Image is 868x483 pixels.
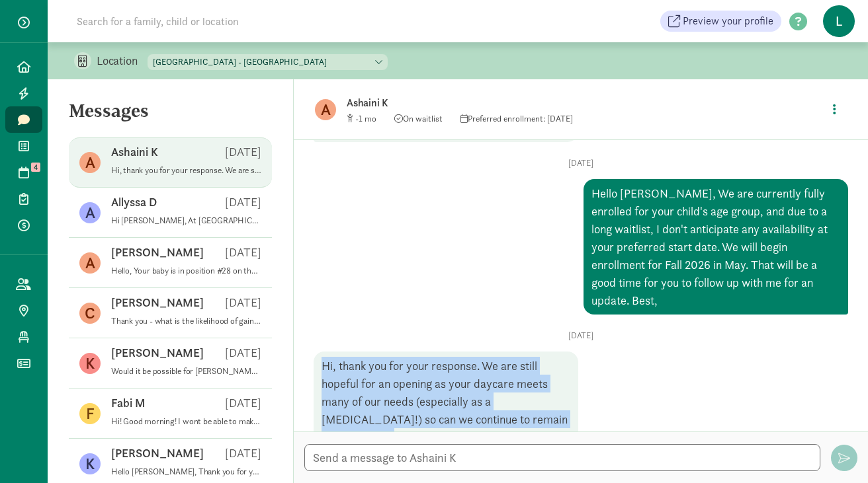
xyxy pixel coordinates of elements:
[111,266,261,276] p: Hello, Your baby is in position #28 on the general waitlist for the Infant classroom for [DATE]. ...
[79,252,101,274] figure: A
[225,295,261,311] p: [DATE]
[111,144,158,160] p: Ashaini K
[97,53,148,69] p: Location
[347,94,763,112] p: Ashaini K
[111,395,146,411] p: Fabi M
[314,330,848,341] p: [DATE]
[111,244,204,260] p: [PERSON_NAME]
[225,244,261,260] p: [DATE]
[394,113,443,124] span: On waitlist
[225,194,261,210] p: [DATE]
[5,159,42,186] a: 4
[111,316,261,326] p: Thank you - what is the likelihood of gaining a spot by end of 2025? Is there anything else we ca...
[314,352,578,451] div: Hi, thank you for your response. We are still hopeful for an opening as your daycare meets many o...
[314,158,848,168] p: [DATE]
[111,466,261,477] p: Hello [PERSON_NAME], Thank you for your interest at [GEOGRAPHIC_DATA]. It's not an exact time. Th...
[111,165,261,176] p: Hi, thank you for your response. We are still hopeful for an opening as your daycare meets many o...
[225,395,261,411] p: [DATE]
[111,416,261,427] p: Hi! Good morning! I wont be able to make it [DATE] to the tour. Would it be possible to reschedule?
[79,152,101,173] figure: A
[111,345,204,361] p: [PERSON_NAME]
[48,100,293,132] h5: Messages
[111,194,157,210] p: Allyssa D
[79,403,101,424] figure: F
[79,202,101,223] figure: A
[355,113,376,124] span: -1
[660,11,781,32] a: Preview your profile
[31,163,40,172] span: 4
[111,366,261,377] p: Would it be possible for [PERSON_NAME] and I to do a brief in person tour sometime soon?
[683,13,773,29] span: Preview your profile
[823,5,855,37] span: L
[460,113,573,124] span: Preferred enrollment: [DATE]
[79,303,101,324] figure: C
[79,453,101,474] figure: K
[69,8,440,34] input: Search for a family, child or location
[225,144,261,160] p: [DATE]
[225,445,261,461] p: [DATE]
[111,295,204,311] p: [PERSON_NAME]
[111,445,204,461] p: [PERSON_NAME]
[584,179,848,315] div: Hello [PERSON_NAME], We are currently fully enrolled for your child's age group, and due to a lon...
[225,345,261,361] p: [DATE]
[79,353,101,374] figure: K
[315,99,336,120] figure: A
[111,215,261,226] p: Hi [PERSON_NAME], At [GEOGRAPHIC_DATA] we only offer full-time care. The monthly tuition is $2,55...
